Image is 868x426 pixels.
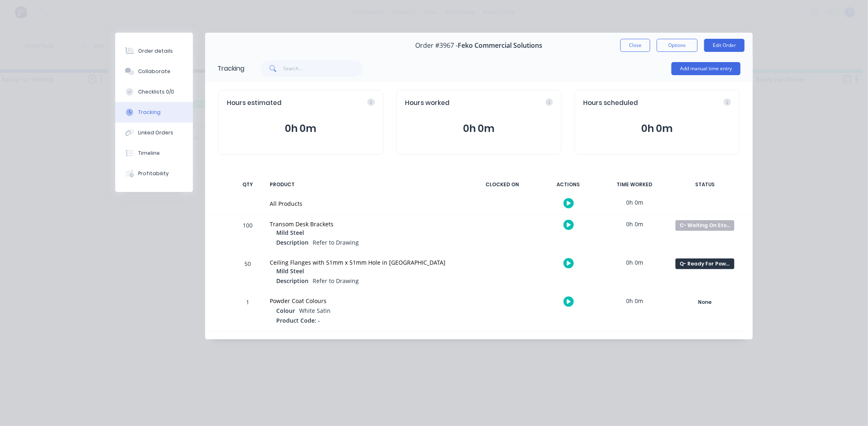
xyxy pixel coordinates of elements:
div: Checklists 0/0 [138,88,174,96]
div: 100 [235,216,260,253]
span: Mild Steel [276,228,304,237]
div: Linked Orders [138,129,173,136]
span: Refer to Drawing [313,277,359,285]
div: 0h 0m [604,253,665,272]
button: None [675,297,735,308]
span: Colour [276,306,295,315]
button: Timeline [115,143,193,163]
span: Description [276,277,309,285]
button: C- Waiting On Stock [675,220,735,231]
button: Profitability [115,163,193,184]
button: Options [657,39,698,52]
button: 0h 0m [227,121,375,136]
button: Linked Orders [115,123,193,143]
button: Collaborate [115,61,193,82]
button: Checklists 0/0 [115,82,193,102]
div: All Products [270,199,462,208]
div: 0h 0m [604,193,665,212]
span: Mild Steel [276,267,304,275]
div: Tracking [138,109,161,116]
div: 50 [235,254,260,291]
span: White Satin [299,307,331,314]
span: Refer to Drawing [313,239,359,246]
div: Powder Coat Colours [270,297,462,305]
div: Profitability [138,170,169,177]
button: Close [620,39,650,52]
div: 0h 0m [604,292,665,310]
button: Order details [115,41,193,61]
div: 0h 0m [604,215,665,233]
span: Feko Commercial Solutions [458,42,543,49]
button: 0h 0m [405,121,553,136]
div: 1 [235,293,260,331]
div: Order details [138,47,173,55]
div: Transom Desk Brackets [270,220,462,228]
input: Search... [284,60,363,77]
button: Add manual time entry [671,62,740,75]
span: Order #3967 - [416,42,458,49]
button: Tracking [115,102,193,123]
div: TIME WORKED [604,176,665,193]
div: None [676,297,734,308]
div: Ceiling Flanges with 51mm x 51mm Hole in [GEOGRAPHIC_DATA] [270,258,462,267]
button: Q- Ready For Powder Coat [675,258,735,270]
span: Hours worked [405,98,450,108]
div: ACTIONS [538,176,599,193]
div: PRODUCT [265,176,467,193]
button: 0h 0m [583,121,731,136]
span: Product Code: - [276,316,320,325]
div: QTY [235,176,260,193]
div: C- Waiting On Stock [676,220,734,231]
button: Edit Order [704,39,745,52]
div: Q- Ready For Powder Coat [676,259,734,269]
div: Tracking [217,64,244,74]
span: Hours estimated [227,98,282,108]
div: CLOCKED ON [472,176,533,193]
div: Collaborate [138,68,170,75]
span: Description [276,238,309,247]
span: Hours scheduled [583,98,638,108]
div: Timeline [138,149,160,157]
div: STATUS [670,176,740,193]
